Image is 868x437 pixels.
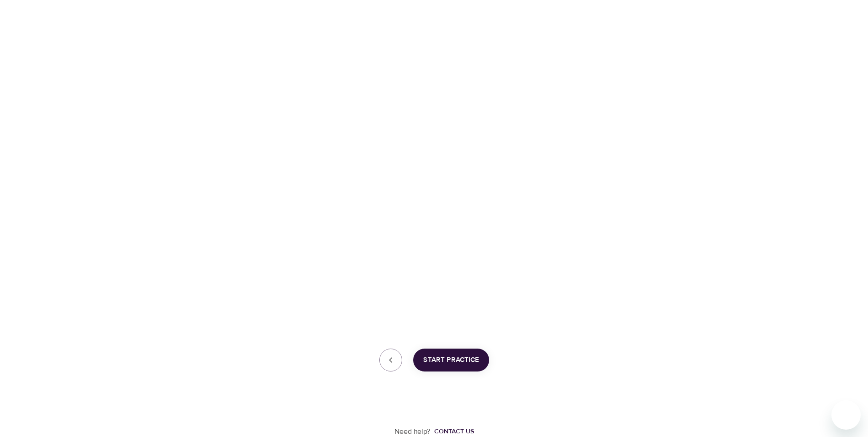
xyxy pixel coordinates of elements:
span: Start Practice [423,354,479,366]
button: Start Practice [413,349,489,371]
p: Need help? [394,426,431,437]
a: Contact us [431,427,474,436]
div: Contact us [434,427,474,436]
iframe: Button to launch messaging window [831,400,861,430]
